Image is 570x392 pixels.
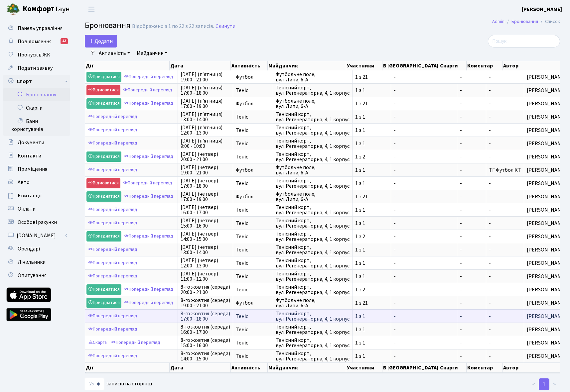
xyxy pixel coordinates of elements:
span: 1 з 1 [355,141,388,146]
span: - [460,260,483,266]
span: - [489,259,491,267]
th: В [GEOGRAPHIC_DATA] [382,61,439,70]
a: Попередній перегляд [121,85,174,95]
span: 1 з 1 [355,221,388,226]
span: Тенісний корт, вул. Регенераторна, 4, 1 корпус [276,138,350,149]
span: [DATE] (четвер) 15:00 - 16:00 [181,218,230,229]
a: Приміщення [3,162,70,176]
span: 1 з 1 [355,327,388,332]
a: Авто [3,176,70,189]
span: [PERSON_NAME] [527,234,566,239]
span: - [489,339,491,346]
span: [PERSON_NAME] [527,327,566,332]
a: Попередній перегляд [86,245,139,255]
span: [PERSON_NAME] [527,314,566,319]
span: 1 з 2 [355,287,388,292]
span: Футбол [236,74,270,80]
a: Admin [492,18,504,25]
a: Оплати [3,202,70,216]
a: Особові рахунки [3,216,70,229]
span: - [394,114,454,120]
span: - [394,300,454,306]
span: Тенісний корт, вул. Регенераторна, 4, 1 корпус [276,245,350,255]
span: - [489,180,491,187]
span: Тенісний корт, вул. Регенераторна, 4, 1 корпус [276,125,350,136]
span: - [460,128,483,133]
span: Футбольне поле, вул. Липи, 6-А [276,72,350,82]
span: - [460,101,483,106]
button: Переключити навігацію [83,4,100,15]
span: 8-го жовтня (середа) 17:00 - 18:00 [181,311,230,322]
a: Попередній перегляд [86,311,139,321]
span: Тенісний корт, вул. Регенераторна, 4, 1 корпус [276,271,350,282]
span: - [489,100,491,107]
th: Участники [346,363,382,373]
th: Коментар [467,363,502,373]
span: Тенісний корт, вул. Регенераторна, 4, 1 корпус [276,351,350,361]
span: - [394,221,454,226]
span: - [489,233,491,240]
span: Теніс [236,88,270,93]
th: Дії [85,61,170,70]
th: Дата [170,61,230,70]
th: Майданчик [268,363,346,373]
a: Квитанції [3,189,70,202]
a: Попередній перегляд [86,125,139,135]
span: [DATE] (п’ятниця) 17:00 - 19:00 [181,98,230,109]
a: Орендарі [3,242,70,255]
span: - [394,101,454,106]
span: 8-го жовтня (середа) 19:00 - 21:00 [181,298,230,308]
a: Приєднатися [86,284,121,295]
span: [PERSON_NAME] [527,167,566,173]
span: [DATE] (четвер) 17:00 - 19:00 [181,191,230,202]
div: Відображено з 1 по 22 з 22 записів. [132,23,214,30]
a: Попередній перегляд [109,338,162,348]
a: Бронювання [511,18,538,25]
a: Майданчик [134,48,170,59]
span: Контакти [18,152,41,159]
select: записів на сторінці [85,378,104,390]
span: - [489,140,491,147]
a: Опитування [3,269,70,282]
span: Авто [18,179,30,186]
th: Дії [85,363,170,373]
span: [PERSON_NAME] [527,207,566,213]
a: Приєднатися [86,98,121,109]
span: - [394,247,454,252]
a: Попередній перегляд [86,218,139,228]
span: [DATE] (п’ятниця) 17:00 - 18:00 [181,85,230,96]
span: - [394,327,454,332]
span: Тенісний корт, вул. Регенераторна, 4, 1 корпус [276,231,350,242]
a: Попередній перегляд [86,205,139,215]
span: - [460,194,483,199]
span: [PERSON_NAME] [527,221,566,226]
span: - [489,153,491,160]
span: Таун [23,4,70,15]
span: 1 з 21 [355,101,388,106]
span: 1 з 2 [355,154,388,159]
a: Спорт [3,75,70,88]
span: [PERSON_NAME] [527,154,566,159]
span: Тенісний корт, вул. Регенераторна, 4, 1 корпус [276,112,350,122]
span: - [460,207,483,213]
span: Футбол [236,167,270,173]
a: Попередній перегляд [122,98,175,109]
span: 1 з 1 [355,314,388,319]
span: Тенісний корт, вул. Регенераторна, 4, 1 корпус [276,258,350,268]
a: Приєднатися [86,72,121,82]
a: Приєднатися [86,151,121,162]
span: Тенісний корт, вул. Регенераторна, 4, 1 корпус [276,311,350,322]
span: Тенісний корт, вул. Регенераторна, 4, 1 корпус [276,338,350,348]
span: Теніс [236,327,270,332]
th: Скарги [439,61,467,70]
span: Тенісний корт, вул. Регенераторна, 4, 1 корпус [276,205,350,215]
span: - [460,247,483,252]
a: Попередній перегляд [86,324,139,335]
span: Квитанції [18,192,42,199]
span: Тенісний корт, вул. Регенераторна, 4, 1 корпус [276,151,350,162]
span: 1 з 1 [355,167,388,173]
a: Повідомлення43 [3,35,70,48]
span: Теніс [236,114,270,120]
span: - [460,88,483,93]
span: Теніс [236,260,270,266]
